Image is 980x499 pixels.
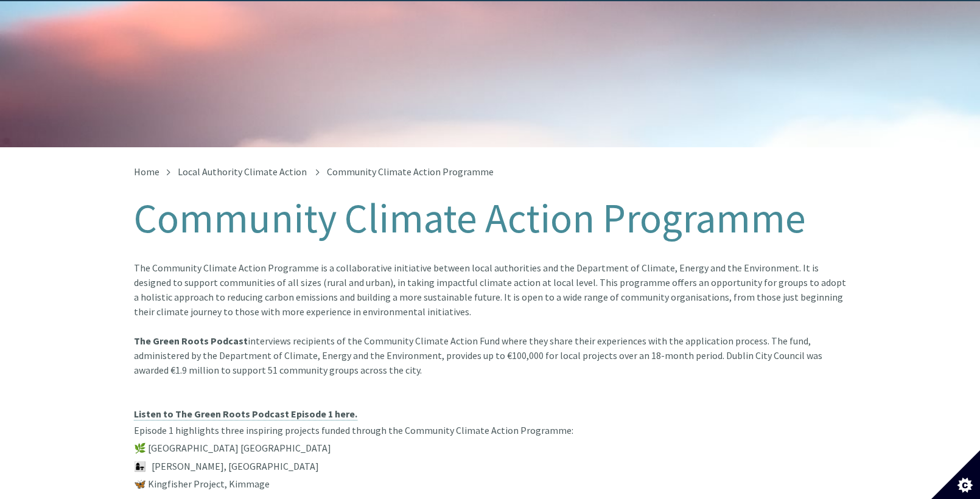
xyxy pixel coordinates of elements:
[134,335,248,347] strong: The Green Roots Podcast
[134,408,357,420] strong: Listen to The Green Roots Podcast Episode 1 here.
[134,424,573,454] span: Episode 1 highlights three inspiring projects funded through the Community Climate Action Program...
[931,450,980,499] button: Set cookie preferences
[134,196,846,241] h1: Community Climate Action Programme
[134,460,319,472] span: 👩‍👧 [PERSON_NAME], [GEOGRAPHIC_DATA]
[134,166,159,178] a: Home
[178,166,307,178] a: Local Authority Climate Action
[327,166,494,178] span: Community Climate Action Programme
[134,408,357,420] a: Listen to The Green Roots Podcast Episode 1 here.
[134,478,270,490] span: 🦋 Kingfisher Project, Kimmage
